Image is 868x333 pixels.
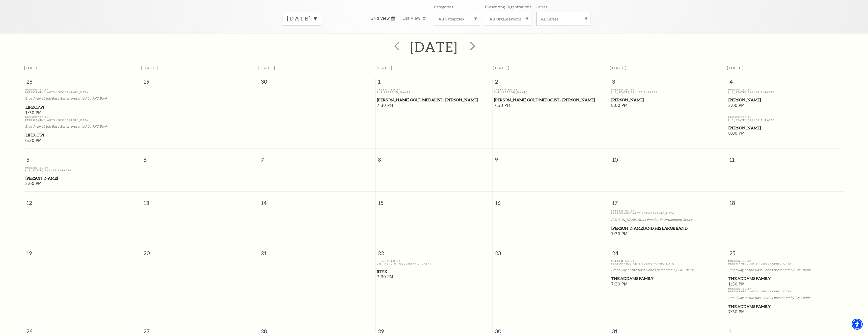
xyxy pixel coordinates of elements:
p: Presented By [US_STATE] Ballet Theater [25,166,140,172]
span: 5 [24,149,141,166]
span: [PERSON_NAME] Gold Medalist - [PERSON_NAME] [377,97,491,103]
span: 21 [258,242,375,259]
span: [DATE] [141,66,159,70]
a: Cliburn Gold Medalist - Aristo Sham [377,97,491,103]
span: 10 [610,149,727,166]
p: Presented By Performing Arts [GEOGRAPHIC_DATA] [25,116,140,122]
span: Styx [377,268,491,275]
span: 16 [493,192,610,209]
span: [DATE] [610,66,627,70]
p: Presenting Organizations [485,4,531,9]
span: Life of Pi [25,132,140,138]
a: Lyle Lovett and his Large Band [611,225,726,231]
p: Broadway at the Bass Series presented by PNC Bank [611,268,726,272]
span: [DATE] [375,66,393,70]
span: 20 [141,242,258,259]
span: 19 [24,242,141,259]
span: [PERSON_NAME] [728,125,843,131]
button: prev [387,38,405,56]
a: Life of Pi [25,104,140,110]
span: 13 [141,192,258,209]
span: 7:30 PM [377,274,491,280]
span: 18 [727,192,844,209]
span: [PERSON_NAME] [611,97,725,103]
a: The Addams Family [728,275,843,282]
span: 7:30 PM [611,282,726,287]
span: The Addams Family [611,275,725,282]
div: Accessibility Menu [852,319,863,330]
p: Presented By [US_STATE] Ballet Theater [728,88,843,94]
label: All Series [541,16,586,21]
label: All Organizations [489,16,527,21]
p: [PERSON_NAME] Steel Popular Entertainment Series [611,218,726,222]
label: All Categories [438,16,476,21]
span: 6:30 PM [25,138,140,144]
span: [DATE] [727,66,745,70]
span: 29 [141,78,258,88]
span: 15 [375,192,492,209]
span: [PERSON_NAME] [728,97,843,103]
p: Presented By [US_STATE] Ballet Theater [611,88,726,94]
span: 1 [375,78,492,88]
p: Series [536,4,547,9]
p: Broadway at the Bass Series presented by PNC Bank [25,97,140,101]
p: Broadway at the Bass Series presented by PNC Bank [728,296,843,300]
span: Grid View [370,16,390,21]
span: 12 [24,192,141,209]
a: Peter Pan [728,97,843,103]
h2: [DATE] [410,39,458,55]
p: Presented By Performing Arts [GEOGRAPHIC_DATA] [728,259,843,265]
a: The Addams Family [611,275,726,282]
span: 7:30 PM [494,103,608,109]
p: Presented By The [PERSON_NAME] [494,88,608,94]
span: 22 [375,242,492,259]
a: Life of Pi [25,132,140,138]
p: Categories [434,4,453,9]
a: The Addams Family [728,303,843,310]
p: Presented By Performing Arts [GEOGRAPHIC_DATA] [728,287,843,293]
p: Presented By Performing Arts [GEOGRAPHIC_DATA] [611,209,726,215]
p: Presented By UNT Health [GEOGRAPHIC_DATA] [377,259,491,265]
span: 7:30 PM [611,231,726,237]
span: 9 [493,149,610,166]
span: 7 [258,149,375,166]
span: 23 [493,242,610,259]
span: 2:00 PM [728,103,843,109]
span: The Addams Family [728,275,843,282]
a: Peter Pan [25,175,140,181]
span: 14 [258,192,375,209]
label: [DATE] [287,15,317,22]
span: [DATE] [493,66,510,70]
p: Broadway at the Bass Series presented by PNC Bank [728,268,843,272]
p: Presented By Performing Arts [GEOGRAPHIC_DATA] [611,259,726,265]
span: 11 [727,149,844,166]
span: 8:00 PM [728,131,843,136]
span: Life of Pi [25,104,140,110]
span: 1:30 PM [25,110,140,116]
span: 8 [375,149,492,166]
span: 8:00 PM [611,103,726,109]
a: Cliburn Gold Medalist - Aristo Sham [494,97,608,103]
a: Peter Pan [728,125,843,131]
span: [PERSON_NAME] [25,175,140,181]
span: The Addams Family [728,303,843,310]
span: 6 [141,149,258,166]
p: Presented By The [PERSON_NAME] [377,88,491,94]
span: 25 [727,242,844,259]
span: 1:30 PM [728,282,843,287]
span: 3 [610,78,727,88]
a: Styx [377,268,491,275]
p: Broadway at the Bass Series presented by PNC Bank [25,125,140,129]
span: 7:30 PM [728,310,843,315]
span: 24 [610,242,727,259]
span: [PERSON_NAME] and his Large Band [611,225,725,231]
span: 4 [727,78,844,88]
span: [DATE] [258,66,276,70]
span: [PERSON_NAME] Gold Medalist - [PERSON_NAME] [494,97,608,103]
span: 7:30 PM [377,103,491,109]
span: [DATE] [24,66,42,70]
button: next [463,38,481,56]
span: 2 [493,78,610,88]
span: 17 [610,192,727,209]
p: Presented By [US_STATE] Ballet Theater [728,116,843,122]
